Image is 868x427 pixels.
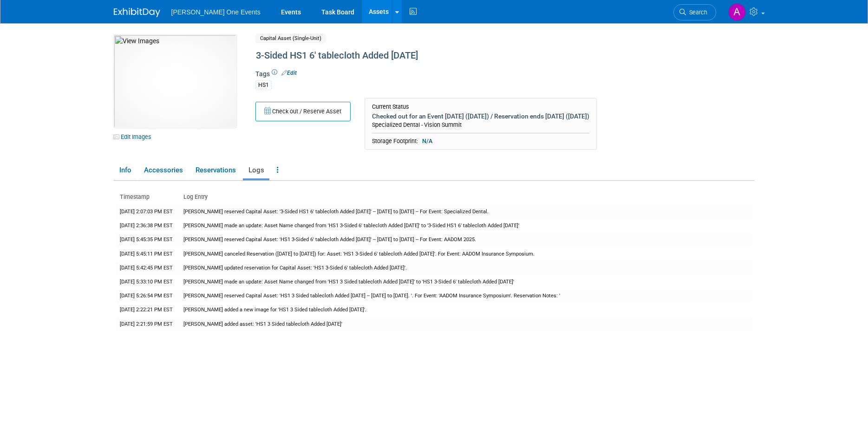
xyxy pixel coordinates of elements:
a: Edit Images [114,131,155,143]
td: [DATE] 2:07:03 PM EST [116,205,180,219]
td: [DATE] 2:36:38 PM EST [116,219,180,233]
td: [PERSON_NAME] reserved Capital Asset: 'HS1 3 Sided tablecloth Added [DATE] -- [DATE] to [DATE]. '... [180,289,752,303]
td: [DATE] 5:45:35 PM EST [116,233,180,247]
img: ExhibitDay [114,8,160,17]
td: [PERSON_NAME] added a new image for 'HS1 3 Sided tablecloth Added [DATE]'. [180,303,752,317]
td: [DATE] 2:22:21 PM EST [116,303,180,317]
span: Capital Asset (Single-Unit) [255,33,326,43]
div: 3-Sided HS1 6' tablecloth Added [DATE] [253,47,678,64]
div: Current Status [372,103,589,111]
a: Reservations [190,162,241,178]
td: [PERSON_NAME] reserved Capital Asset: '3-Sided HS1 6' tablecloth Added [DATE]' -- [DATE] to [DATE... [180,205,752,219]
td: [PERSON_NAME] canceled Reservation ([DATE] to [DATE]) for: Asset: 'HS1 3-Sided 6' tablecloth Adde... [180,247,752,261]
td: [PERSON_NAME] made an update: Asset Name changed from 'HS1 3-Sided 6' tablecloth Added [DATE]' to... [180,219,752,233]
img: Amanda Bartschi [728,3,746,21]
td: [DATE] 2:21:59 PM EST [116,317,180,331]
button: Check out / Reserve Asset [255,102,351,121]
a: Logs [243,162,269,178]
span: N/A [419,137,435,145]
div: Checked out for an Event [DATE] ([DATE]) / Reservation ends [DATE] ([DATE]) [372,112,589,120]
td: [PERSON_NAME] made an update: Asset Name changed from 'HS1 3 Sided tablecloth Added [DATE]' to 'H... [180,275,752,289]
div: Storage Footprint: [372,137,589,145]
a: Edit [281,70,297,76]
td: [DATE] 5:33:10 PM EST [116,275,180,289]
span: Search [686,9,707,16]
img: View Images [114,35,236,128]
td: [PERSON_NAME] updated reservation for Capital Asset: 'HS1 3-Sided 6' tablecloth Added [DATE]'. [180,261,752,275]
td: [DATE] 5:26:54 PM EST [116,289,180,303]
div: Tags [255,69,678,96]
td: [PERSON_NAME] added asset: 'HS1 3 Sided tablecloth Added [DATE]' [180,317,752,331]
span: [PERSON_NAME] One Events [171,8,261,16]
a: Accessories [138,162,188,178]
td: [PERSON_NAME] reserved Capital Asset: 'HS1 3-Sided 6' tablecloth Added [DATE]' -- [DATE] to [DATE... [180,233,752,247]
a: Search [673,4,716,20]
td: [DATE] 5:45:11 PM EST [116,247,180,261]
div: HS1 [255,80,272,90]
td: [DATE] 5:42:45 PM EST [116,261,180,275]
a: Info [114,162,137,178]
span: Specialized Dental - Vision Summit [372,121,462,128]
